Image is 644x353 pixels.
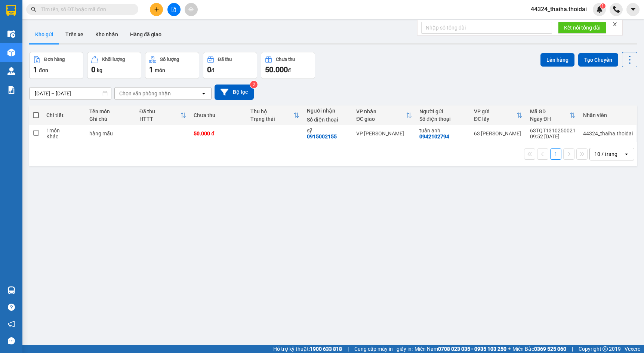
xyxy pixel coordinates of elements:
[356,116,406,122] div: ĐC giao
[87,52,141,79] button: Khối lượng0kg
[188,7,194,12] span: aim
[276,57,295,62] div: Chưa thu
[136,105,190,125] th: Toggle SortBy
[139,116,181,122] div: HTTT
[419,116,466,122] div: Số điện thoại
[596,6,603,13] img: icon-new-feature
[185,3,198,16] button: aim
[150,3,163,16] button: plus
[89,116,132,122] div: Ghi chú
[307,133,337,139] div: 0915002155
[139,108,181,114] div: Đã thu
[46,112,82,118] div: Chi tiết
[247,105,303,125] th: Toggle SortBy
[419,133,449,139] div: 0942102794
[8,320,15,328] span: notification
[530,108,570,114] div: Mã GD
[250,108,293,114] div: Thu hộ
[149,65,153,74] span: 1
[419,108,466,114] div: Người gửi
[171,7,176,12] span: file-add
[211,67,214,73] span: đ
[530,116,570,122] div: Ngày ĐH
[594,150,617,158] div: 10 / trang
[250,116,293,122] div: Trạng thái
[7,49,15,56] img: warehouse-icon
[578,53,618,67] button: Tạo Chuyến
[603,346,608,352] span: copyright
[145,52,199,79] button: Số lượng1món
[613,6,620,13] img: phone-icon
[89,25,124,43] button: Kho nhận
[29,25,59,43] button: Kho gửi
[526,105,579,125] th: Toggle SortBy
[348,345,349,353] span: |
[6,5,16,16] img: logo-vxr
[89,108,132,114] div: Tên món
[583,112,633,118] div: Nhân viên
[540,53,574,67] button: Lên hàng
[8,304,15,311] span: question-circle
[512,345,566,353] span: Miền Bắc
[419,128,466,133] div: tuấn anh
[530,133,576,139] div: 09:52 [DATE]
[29,52,83,79] button: Đơn hàng1đơn
[310,346,342,352] strong: 1900 633 818
[438,346,506,352] strong: 0708 023 035 - 0935 103 250
[558,22,606,34] button: Kết nối tổng đài
[160,57,179,62] div: Số lượng
[415,345,506,353] span: Miền Nam
[119,90,171,97] div: Chọn văn phòng nhận
[354,345,413,353] span: Cung cấp máy in - giấy in:
[630,6,637,13] span: caret-down
[7,67,15,75] img: warehouse-icon
[7,30,15,38] img: warehouse-icon
[8,337,15,344] span: message
[250,81,258,88] sup: 2
[550,148,561,160] button: 1
[194,112,243,118] div: Chưa thu
[33,65,37,74] span: 1
[612,22,617,27] span: close
[572,345,573,353] span: |
[31,7,36,12] span: search
[201,90,207,96] svg: open
[89,131,132,136] div: hàng mẫu
[59,25,89,43] button: Trên xe
[194,131,243,136] div: 50.000 đ
[41,5,129,13] input: Tìm tên, số ĐT hoặc mã đơn
[39,67,48,73] span: đơn
[215,85,254,100] button: Bộ lọc
[46,133,82,139] div: Khác
[218,57,232,62] div: Đã thu
[288,67,291,73] span: đ
[356,131,412,136] div: VP [PERSON_NAME]
[307,128,349,133] div: sỹ
[623,151,629,157] svg: open
[474,116,517,122] div: ĐC lấy
[44,57,65,62] div: Đơn hàng
[155,67,165,73] span: món
[307,117,349,123] div: Số điện thoại
[30,88,111,99] input: Select a date range.
[508,347,511,350] span: ⚪️
[273,345,342,353] span: Hỗ trợ kỹ thuật:
[102,57,125,62] div: Khối lượng
[7,286,15,294] img: warehouse-icon
[46,128,82,133] div: 1 món
[154,7,159,12] span: plus
[525,4,593,14] span: 44324_thaiha.thoidai
[307,108,349,114] div: Người nhận
[207,65,211,74] span: 0
[261,52,315,79] button: Chưa thu50.000đ
[356,108,406,114] div: VP nhận
[601,3,604,9] span: 1
[7,86,15,94] img: solution-icon
[474,108,517,114] div: VP gửi
[600,3,606,9] sup: 1
[583,131,633,136] div: 44324_thaiha.thoidai
[534,346,566,352] strong: 0369 525 060
[352,105,416,125] th: Toggle SortBy
[203,52,257,79] button: Đã thu0đ
[470,105,526,125] th: Toggle SortBy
